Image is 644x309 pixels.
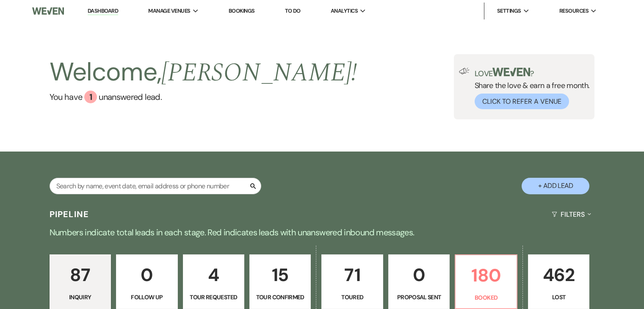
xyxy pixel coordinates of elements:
button: Filters [548,203,594,226]
img: Weven Logo [32,2,64,20]
p: Tour Confirmed [255,292,305,302]
button: + Add Lead [522,178,589,194]
p: 4 [188,261,239,289]
span: Manage Venues [148,7,190,15]
span: Resources [559,7,589,15]
h3: Pipeline [50,208,89,220]
button: Click to Refer a Venue [475,94,569,109]
img: weven-logo-green.svg [492,68,530,76]
p: 0 [122,261,172,289]
span: Settings [497,7,521,15]
p: 87 [55,261,105,289]
span: Analytics [331,7,358,15]
a: Dashboard [88,7,118,15]
h2: Welcome, [50,54,357,91]
p: Lost [533,292,584,302]
p: 0 [394,261,444,289]
p: Inquiry [55,292,105,302]
p: Follow Up [122,292,172,302]
a: Bookings [229,7,255,14]
span: [PERSON_NAME] ! [161,53,357,92]
a: To Do [285,7,301,14]
p: Toured [327,292,377,302]
div: Share the love & earn a free month. [470,68,590,109]
div: 1 [84,91,97,103]
p: 71 [327,261,377,289]
p: Tour Requested [188,292,239,302]
input: Search by name, event date, email address or phone number [50,178,261,194]
p: 180 [461,261,511,290]
p: Numbers indicate total leads in each stage. Red indicates leads with unanswered inbound messages. [17,226,627,239]
p: 462 [533,261,584,289]
p: Proposal Sent [394,292,444,302]
p: Love ? [475,68,590,77]
p: Booked [461,293,511,302]
p: 15 [255,261,305,289]
img: loud-speaker-illustration.svg [459,68,470,74]
a: You have 1 unanswered lead. [50,91,357,103]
